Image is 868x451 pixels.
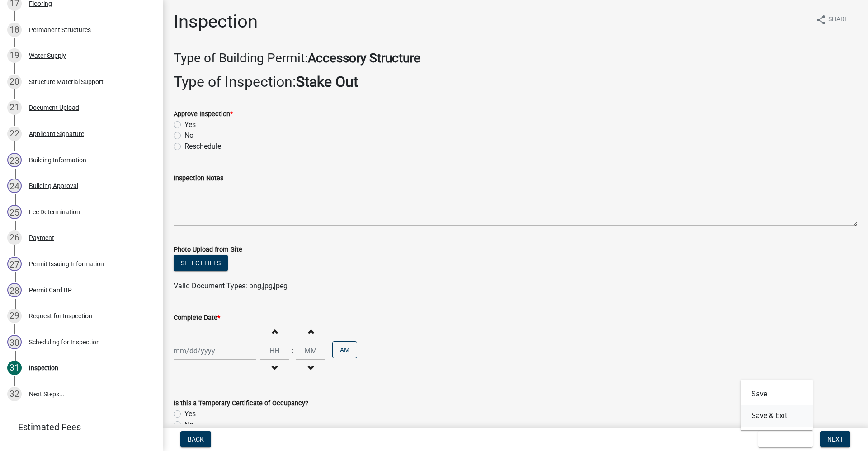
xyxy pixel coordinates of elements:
[29,261,104,267] div: Permit Issuing Information
[29,52,66,59] div: Water Supply
[7,100,22,115] div: 21
[29,287,72,293] div: Permit Card BP
[7,309,22,323] div: 29
[7,335,22,349] div: 30
[174,11,258,33] h1: Inspection
[7,283,22,297] div: 28
[7,387,22,401] div: 32
[741,380,813,430] div: Save & Exit
[7,205,22,219] div: 25
[184,130,193,141] label: No
[7,230,22,245] div: 26
[828,14,848,25] span: Share
[7,153,22,167] div: 23
[29,79,104,85] div: Structure Material Support
[827,436,843,443] span: Next
[7,48,22,63] div: 19
[7,179,22,193] div: 24
[29,183,78,189] div: Building Approval
[7,418,148,436] a: Estimated Fees
[29,235,54,241] div: Payment
[174,73,857,90] h2: Type of Inspection:
[29,365,58,371] div: Inspection
[808,11,855,28] button: shareShare
[29,339,100,345] div: Scheduling for Inspection
[29,27,91,33] div: Permanent Structures
[29,313,92,319] div: Request for Inspection
[174,111,233,117] label: Approve Inspection
[7,361,22,375] div: 31
[741,383,813,405] button: Save
[296,73,358,90] strong: Stake Out
[180,431,211,447] button: Back
[741,405,813,427] button: Save & Exit
[758,431,813,447] button: Save & Exit
[820,431,850,447] button: Next
[188,436,204,443] span: Back
[174,247,242,253] label: Photo Upload from Site
[29,104,79,111] div: Document Upload
[174,342,256,360] input: mm/dd/yyyy
[7,127,22,141] div: 22
[184,141,221,152] label: Reschedule
[184,419,193,430] label: No
[29,131,84,137] div: Applicant Signature
[29,157,86,163] div: Building Information
[174,175,223,182] label: Inspection Notes
[174,400,308,407] label: Is this a Temporary Certificate of Occupancy?
[184,409,196,419] label: Yes
[29,0,52,7] div: Flooring
[7,75,22,89] div: 20
[7,257,22,271] div: 27
[308,51,420,66] strong: Accessory Structure
[184,119,196,130] label: Yes
[765,436,800,443] span: Save & Exit
[296,342,325,360] input: Minutes
[289,345,296,356] div: :
[260,342,289,360] input: Hours
[174,51,857,66] h3: Type of Building Permit:
[29,209,80,215] div: Fee Determination
[816,14,826,25] i: share
[174,255,228,271] button: Select files
[332,341,357,358] button: AM
[174,282,288,290] span: Valid Document Types: png,jpg,jpeg
[174,315,220,321] label: Complete Date
[7,23,22,37] div: 18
